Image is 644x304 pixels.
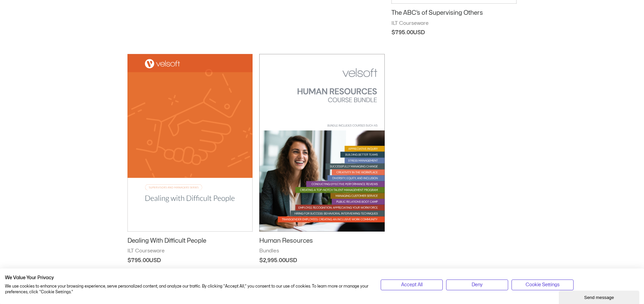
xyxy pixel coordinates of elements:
h2: The ABC’s of Supervising Others [391,9,517,17]
span: Bundles [259,248,384,254]
span: ILT Courseware [391,20,517,27]
button: Deny all cookies [446,280,508,290]
iframe: chat widget [559,289,641,304]
span: Deny [472,281,483,289]
button: Adjust cookie preferences [512,280,574,290]
p: We use cookies to enhance your browsing experience, serve personalized content, and analyze our t... [5,284,371,295]
bdi: 795.00 [127,258,149,263]
span: $ [391,30,395,35]
img: Dealing With Difficult People [127,54,253,231]
h2: We Value Your Privacy [5,275,371,281]
h2: Dealing With Difficult People [127,237,253,245]
span: ILT Courseware [127,248,253,254]
bdi: 2,995.00 [259,258,285,263]
a: Dealing With Difficult People [127,237,253,248]
a: Human Resources [259,237,384,248]
bdi: 795.00 [391,30,413,35]
span: $ [259,258,263,263]
span: Accept All [401,281,423,289]
h2: Human Resources [259,237,384,245]
a: The ABC’s of Supervising Others [391,9,517,20]
span: Cookie Settings [526,281,559,289]
button: Accept all cookies [381,280,443,290]
span: $ [127,258,131,263]
img: human resources employee training courses [259,54,384,231]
